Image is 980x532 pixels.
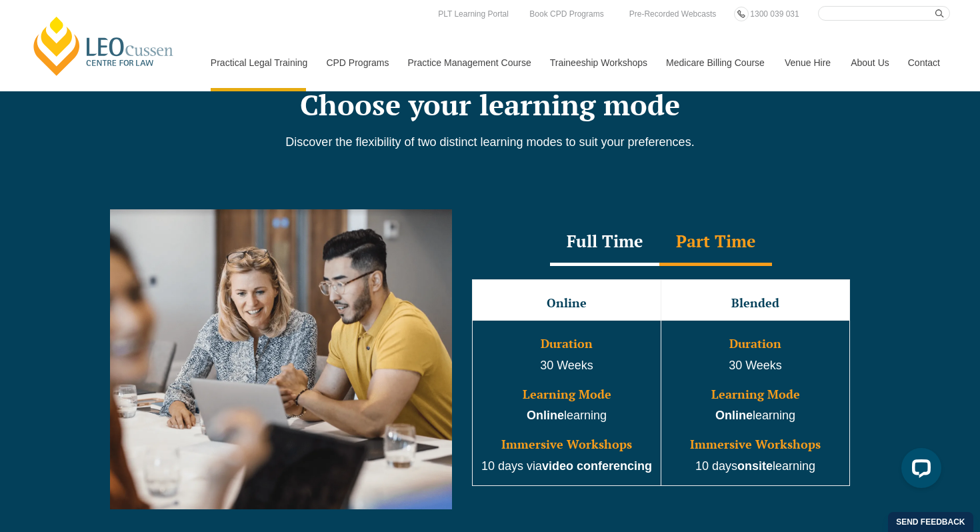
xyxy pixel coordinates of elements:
p: 30 Weeks [474,357,659,375]
h3: Blended [663,297,848,310]
a: Venue Hire [775,34,841,91]
span: 1300 039 031 [750,9,799,19]
p: 10 days via [474,458,659,475]
a: Contact [898,34,950,91]
p: 10 days learning [663,458,848,475]
h3: Online [474,297,659,310]
a: Medicare Billing Course [656,34,775,91]
p: Discover the flexibility of two distinct learning modes to suit your preferences. [110,135,870,149]
strong: onsite [737,459,773,473]
a: Practice Management Course [398,34,540,91]
a: About Us [841,34,898,91]
a: Practical Legal Training [201,34,317,91]
a: [PERSON_NAME] Centre for Law [30,15,177,77]
a: Traineeship Workshops [540,34,656,91]
h2: Choose your learning mode [110,88,870,121]
strong: Online [715,409,753,422]
div: Part Time [659,219,772,266]
h3: Duration [474,337,659,351]
h3: Learning Mode [474,388,659,401]
strong: video conferencing [542,459,652,473]
a: CPD Programs [316,34,397,91]
div: Full Time [550,219,659,266]
h3: Learning Mode [663,388,848,401]
a: PLT Learning Portal [435,7,512,21]
p: 30 Weeks [663,357,848,375]
p: learning [663,407,848,425]
a: 1300 039 031 [747,7,802,21]
p: learning [474,407,659,425]
h3: Immersive Workshops [663,438,848,451]
h3: Immersive Workshops [474,438,659,451]
a: Pre-Recorded Webcasts [626,7,720,21]
iframe: LiveChat chat widget [891,443,947,499]
a: Book CPD Programs [526,7,607,21]
h3: Duration [663,337,848,351]
strong: Online [527,409,564,422]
